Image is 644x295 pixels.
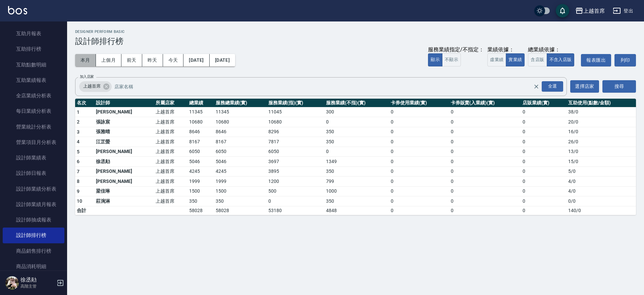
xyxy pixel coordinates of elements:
[449,137,521,147] td: 0
[3,197,64,212] a: 設計師業績月報表
[267,127,324,137] td: 8296
[77,159,79,164] span: 6
[521,196,567,206] td: 0
[75,37,636,46] h3: 設計師排行榜
[521,147,567,157] td: 0
[94,127,154,137] td: 張雅晴
[187,127,214,137] td: 8646
[94,177,154,187] td: [PERSON_NAME]
[214,99,267,107] th: 服務總業績(實)
[3,228,64,243] a: 設計師排行榜
[77,149,79,154] span: 5
[187,117,214,127] td: 10680
[267,166,324,177] td: 3895
[267,157,324,167] td: 3697
[567,147,636,157] td: 13 / 0
[449,186,521,196] td: 0
[183,54,209,66] button: [DATE]
[324,166,389,177] td: 350
[187,177,214,187] td: 1999
[581,54,611,66] button: 報表匯出
[80,74,94,79] label: 加入店家
[214,147,267,157] td: 6050
[521,177,567,187] td: 0
[324,137,389,147] td: 350
[449,166,521,177] td: 0
[96,54,121,66] button: 上個月
[389,177,449,187] td: 0
[187,157,214,167] td: 5046
[506,53,525,66] button: 實業績
[521,157,567,167] td: 0
[389,186,449,196] td: 0
[389,206,449,215] td: 0
[449,127,521,137] td: 0
[3,88,64,103] a: 全店業績分析表
[449,107,521,117] td: 0
[449,147,521,157] td: 0
[567,206,636,215] td: 140 / 0
[521,137,567,147] td: 0
[449,177,521,187] td: 0
[94,157,154,167] td: 徐丞勛
[542,81,563,92] div: 全選
[567,177,636,187] td: 4 / 0
[267,147,324,157] td: 6050
[142,54,163,66] button: 昨天
[528,46,578,53] div: 總業績依據：
[487,53,506,66] button: 虛業績
[214,107,267,117] td: 11345
[214,206,267,215] td: 58028
[324,117,389,127] td: 0
[187,166,214,177] td: 4245
[267,137,324,147] td: 7817
[187,107,214,117] td: 11345
[187,137,214,147] td: 8167
[267,206,324,215] td: 53180
[75,206,94,215] td: 合計
[521,99,567,107] th: 店販業績(實)
[75,54,96,66] button: 本月
[547,53,575,66] button: 不含入店販
[540,80,565,93] button: Open
[8,6,27,14] img: Logo
[610,5,636,17] button: 登出
[449,99,521,107] th: 卡券販賣(入業績)(實)
[567,117,636,127] td: 20 / 0
[3,26,64,41] a: 互助月報表
[214,196,267,206] td: 350
[154,166,187,177] td: 上越首席
[428,53,442,66] button: 顯示
[94,99,154,107] th: 設計師
[20,277,55,283] h5: 徐丞勛
[567,196,636,206] td: 0 / 0
[267,177,324,187] td: 1200
[154,107,187,117] td: 上越首席
[154,99,187,107] th: 所屬店家
[214,166,267,177] td: 4245
[77,179,79,184] span: 8
[389,196,449,206] td: 0
[3,72,64,88] a: 互助業績報表
[77,119,79,125] span: 2
[3,259,64,274] a: 商品消耗明細
[214,186,267,196] td: 1500
[79,81,112,92] div: 上越首席
[324,186,389,196] td: 1000
[3,181,64,197] a: 設計師業績分析表
[94,137,154,147] td: 江芷螢
[94,186,154,196] td: 梁佳琳
[324,206,389,215] td: 4848
[187,196,214,206] td: 350
[3,165,64,181] a: 設計師日報表
[521,166,567,177] td: 0
[77,139,79,144] span: 4
[267,117,324,127] td: 10680
[94,166,154,177] td: [PERSON_NAME]
[154,196,187,206] td: 上越首席
[389,157,449,167] td: 0
[389,166,449,177] td: 0
[75,30,636,34] h2: Designer Perform Basic
[5,276,19,290] img: Person
[214,157,267,167] td: 5046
